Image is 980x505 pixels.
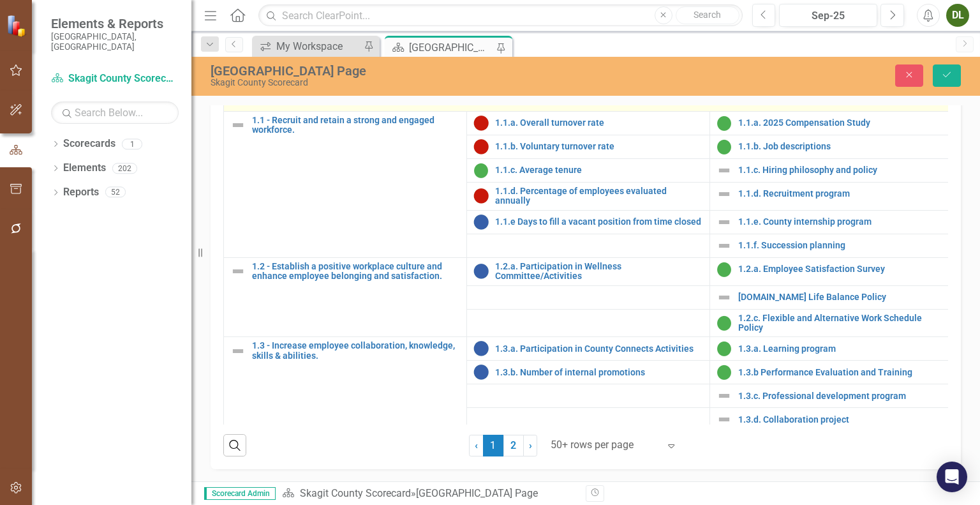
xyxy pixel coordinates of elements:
img: Not Defined [230,343,246,359]
a: 1.2.a. Employee Satisfaction Survey [738,264,946,274]
img: On Target [716,116,732,131]
a: 1.3.b. Number of internal promotions [495,368,703,377]
a: 1.3.a. Learning program [738,344,946,354]
div: 52 [105,187,126,198]
img: No Information [473,215,489,230]
input: Search Below... [51,102,179,124]
a: Skagit County Scorecard [300,487,411,499]
a: 1.3.c. Professional development program [738,391,946,401]
a: 1.1.e. County internship program [738,217,946,227]
a: 1.1.a. Overall turnover rate [495,118,703,128]
div: [GEOGRAPHIC_DATA] Page [416,487,538,499]
span: Elements & Reports [51,16,179,31]
a: 1.3.d. Collaboration project [738,415,946,425]
img: Not Defined [230,117,246,133]
img: Below Plan [473,116,489,131]
img: No Information [473,365,489,380]
div: Open Intercom Messenger [937,462,967,492]
a: 1.1.b. Voluntary turnover rate [495,142,703,151]
a: 1.3.a. Participation in County Connects Activities [495,344,703,354]
img: Below Plan [473,188,489,204]
a: Skagit County Scorecard [51,72,179,86]
a: [DOMAIN_NAME] Life Balance Policy [738,292,946,302]
a: 1.2.a. Participation in Wellness Committee/Activities [495,262,703,282]
img: No Information [473,264,489,279]
img: Not Defined [230,264,246,279]
span: Scorecard Admin [204,487,276,500]
img: Not Defined [716,186,732,202]
a: 1.1 - Recruit and retain a strong and engaged workforce. [252,116,460,135]
a: 1.2 - Establish a positive workplace culture and enhance employee belonging and satisfaction. [252,262,460,282]
a: 1.3.b Performance Evaluation and Training [738,368,946,377]
a: 1.2.c. Flexible and Alternative Work Schedule Policy [738,313,946,333]
a: 1.1.d. Percentage of employees evaluated annually [495,186,703,206]
a: 1.3 - Increase employee collaboration, knowledge, skills & abilities. [252,341,460,361]
button: Sep-25 [779,4,877,27]
small: [GEOGRAPHIC_DATA], [GEOGRAPHIC_DATA] [51,31,179,52]
span: › [529,439,532,451]
img: Below Plan [473,139,489,155]
div: [GEOGRAPHIC_DATA] Page [211,64,626,78]
img: Not Defined [716,215,732,230]
a: 1.1.e Days to fill a vacant position from time closed [495,217,703,227]
div: 202 [112,163,137,174]
a: 1.1.a. 2025 Compensation Study [738,118,946,128]
img: Not Defined [716,163,732,178]
a: 1.1.f. Succession planning [738,241,946,250]
a: 1.1.b. Job descriptions [738,142,946,151]
a: 1.1.c. Average tenure [495,165,703,175]
img: On Target [473,163,489,178]
a: Scorecards [63,137,115,151]
span: ‹ [475,439,478,451]
img: Not Defined [716,290,732,305]
a: 1.1.d. Recruitment program [738,189,946,199]
img: No Information [473,341,489,356]
a: 2 [503,435,524,456]
div: Skagit County Scorecard [211,78,626,87]
a: Elements [63,161,106,176]
img: On Target [716,315,732,331]
div: [GEOGRAPHIC_DATA] Page [409,40,493,56]
img: Not Defined [716,238,732,253]
div: 1 [122,139,142,149]
img: On Target [716,341,732,356]
div: » [282,486,576,501]
div: Sep-25 [783,8,873,24]
span: Search [694,10,721,20]
img: ClearPoint Strategy [6,15,29,37]
img: On Target [716,365,732,380]
span: 1 [483,435,503,456]
img: Not Defined [716,388,732,403]
a: My Workspace [255,38,360,54]
img: Not Defined [716,412,732,427]
a: 1.1.c. Hiring philosophy and policy [738,165,946,175]
button: DL [946,4,969,27]
img: On Target [716,262,732,277]
img: On Target [716,139,732,155]
button: Search [676,6,739,24]
a: Reports [63,185,99,200]
input: Search ClearPoint... [258,4,742,27]
div: My Workspace [276,38,360,54]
